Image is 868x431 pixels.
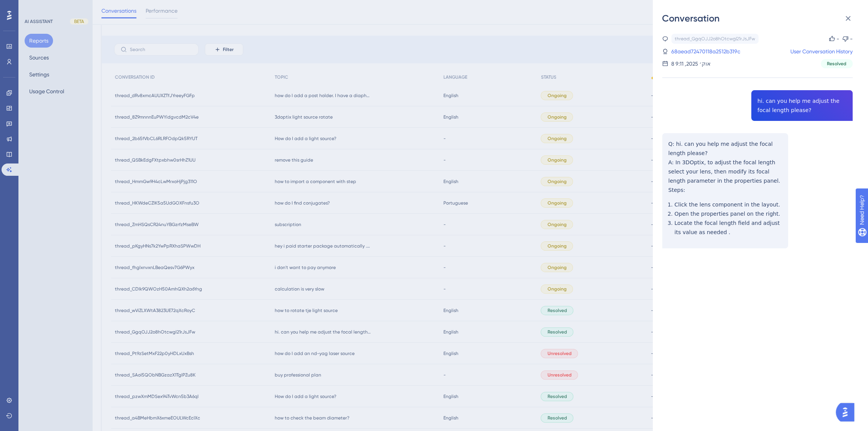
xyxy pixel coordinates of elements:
[18,2,48,11] span: Need Help?
[827,61,846,67] span: Resolved
[671,59,710,68] div: 8 אוק׳ 2025, 9:11
[850,34,853,43] div: -
[675,36,755,42] div: thread_GgqOJJ2o8hOtcwgl21rJsJFw
[790,47,853,56] a: User Conversation History
[836,34,839,43] div: -
[836,401,859,424] iframe: UserGuiding AI Assistant Launcher
[671,47,740,56] a: 68aead72470118a2512b319c
[662,12,859,25] div: Conversation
